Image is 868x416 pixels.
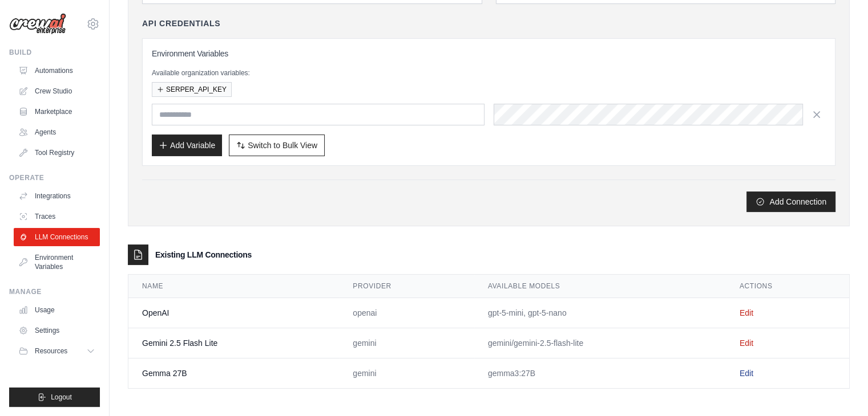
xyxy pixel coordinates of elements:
a: Marketplace [14,103,100,121]
td: gemini [339,328,474,358]
div: Operate [9,173,100,182]
td: Gemini 2.5 Flash Lite [128,328,339,358]
h3: Existing LLM Connections [155,249,252,260]
div: Manage [9,287,100,296]
td: gemini/gemini-2.5-flash-lite [474,328,726,358]
img: Logo [9,13,66,35]
button: Logout [9,388,100,407]
span: Resources [35,346,67,356]
button: SERPER_API_KEY [152,82,232,97]
td: gemma3:27B [474,358,726,389]
div: Build [9,48,100,57]
a: Tool Registry [14,144,100,162]
td: gemini [339,358,474,389]
th: Available Models [474,275,726,298]
td: Gemma 27B [128,358,339,389]
span: Logout [51,393,72,402]
a: Edit [740,308,753,317]
th: Provider [339,275,474,298]
a: Settings [14,321,100,340]
td: OpenAI [128,298,339,328]
th: Name [128,275,339,298]
a: Automations [14,62,100,80]
button: Add Variable [152,134,222,156]
a: Agents [14,123,100,141]
a: Traces [14,207,100,226]
td: openai [339,298,474,328]
a: LLM Connections [14,228,100,246]
td: gpt-5-mini, gpt-5-nano [474,298,726,328]
button: Add Connection [746,191,835,212]
a: Edit [740,338,753,348]
a: Usage [14,301,100,319]
h3: Environment Variables [152,48,826,59]
th: Actions [726,275,849,298]
button: Switch to Bulk View [229,134,325,156]
p: Available organization variables: [152,68,826,78]
a: Environment Variables [14,248,100,276]
a: Crew Studio [14,82,100,100]
span: Switch to Bulk View [248,140,317,151]
button: Resources [14,342,100,360]
a: Integrations [14,187,100,205]
a: Edit [740,369,753,378]
h4: API Credentials [142,18,220,29]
